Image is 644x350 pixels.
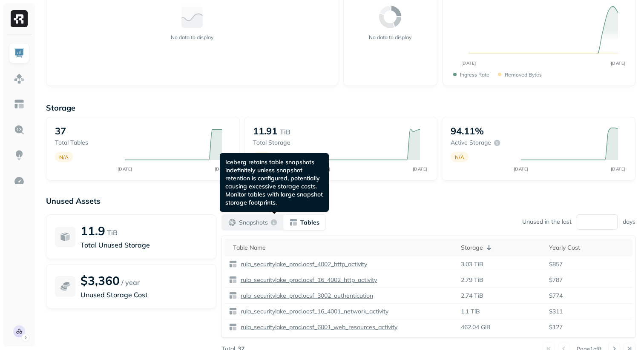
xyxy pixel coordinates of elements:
[239,219,268,227] p: Snapshots
[369,34,411,40] p: No data to display
[413,166,428,172] tspan: [DATE]
[80,240,207,250] p: Total Unused Storage
[46,196,635,206] p: Unused Assets
[46,103,635,113] p: Storage
[253,139,314,147] p: Total storage
[14,99,25,110] img: Asset Explorer
[14,150,25,161] img: Insights
[13,325,25,337] img: Rula
[253,125,277,137] p: 11.91
[107,228,118,238] p: TiB
[237,323,397,331] a: rula_securitylake_prod.ocsf_6001_web_resources_activity
[239,260,367,268] p: rula_securitylake_prod.ocsf_4002_http_activity
[505,71,542,78] p: Removed bytes
[549,244,628,252] div: Yearly Cost
[549,323,628,331] p: $127
[121,277,140,287] p: / year
[239,292,373,300] p: rula_securitylake_prod.ocsf_3002_authentication
[461,260,483,268] p: 3.03 TiB
[55,139,116,147] p: Total tables
[237,292,373,300] a: rula_securitylake_prod.ocsf_3002_authentication
[300,219,319,227] p: Tables
[14,73,25,84] img: Assets
[237,276,377,284] a: rula_securitylake_prod.ocsf_16_4002_http_activity
[513,166,528,172] tspan: [DATE]
[55,125,66,137] p: 37
[549,292,628,300] p: $774
[280,127,290,137] p: TiB
[11,10,28,27] img: Ryft
[460,71,489,78] p: Ingress Rate
[451,139,491,147] p: Active storage
[171,34,213,40] p: No data to display
[229,276,237,284] img: table
[80,290,207,300] p: Unused Storage Cost
[455,154,464,160] p: N/A
[239,276,377,284] p: rula_securitylake_prod.ocsf_16_4002_http_activity
[549,276,628,284] p: $787
[623,218,635,226] p: days
[14,48,25,59] img: Dashboard
[59,154,69,160] p: N/A
[549,260,628,268] p: $857
[239,307,388,316] p: rula_securitylake_prod.ocsf_16_4001_network_activity
[80,273,120,288] p: $3,360
[215,166,230,172] tspan: [DATE]
[237,260,367,268] a: rula_securitylake_prod.ocsf_4002_http_activity
[237,307,388,316] a: rula_securitylake_prod.ocsf_16_4001_network_activity
[610,166,625,172] tspan: [DATE]
[461,323,491,331] p: 462.04 GiB
[461,60,476,66] tspan: [DATE]
[229,291,237,300] img: table
[229,323,237,331] img: table
[461,242,540,253] div: Storage
[229,307,237,316] img: table
[549,307,628,316] p: $311
[461,276,483,284] p: 2.79 TiB
[229,260,237,268] img: table
[451,125,484,137] p: 94.11%
[80,223,105,238] p: 11.9
[14,124,25,135] img: Query Explorer
[610,60,625,66] tspan: [DATE]
[461,307,480,316] p: 1.1 TiB
[461,292,483,300] p: 2.74 TiB
[233,244,452,252] div: Table Name
[14,175,25,186] img: Optimization
[220,153,329,212] div: Iceberg retains table snapshots indefinitely unless snapshot retention is configured, potentially...
[239,323,397,331] p: rula_securitylake_prod.ocsf_6001_web_resources_activity
[522,218,572,226] p: Unused in the last
[118,166,132,172] tspan: [DATE]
